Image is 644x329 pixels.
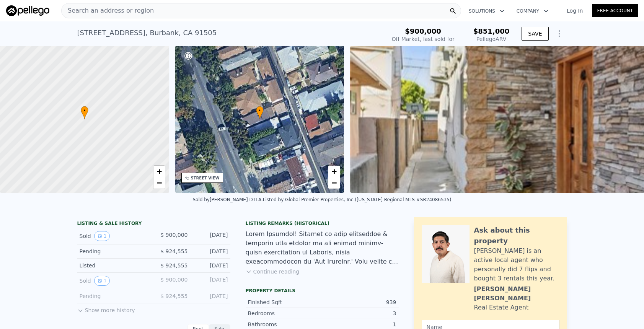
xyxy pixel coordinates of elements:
div: Sold by [PERSON_NAME] DTLA . [192,197,262,202]
a: Zoom out [153,177,165,189]
div: STREET VIEW [191,175,220,181]
button: View historical data [94,231,110,241]
div: Listed by Global Premier Properties, Inc. ([US_STATE] Regional MLS #SR24086535) [263,197,452,202]
img: Pellego [6,5,49,16]
a: Free Account [592,4,638,17]
div: Lorem Ipsumdol! Sitamet co adip elitseddoe & temporin utla etdolor ma ali enimad minimv-quisn exe... [246,230,399,266]
div: Finished Sqft [248,298,322,306]
span: − [157,178,161,187]
div: Pending [80,248,148,255]
button: Solutions [463,4,510,18]
a: Zoom out [328,177,340,189]
div: [DATE] [194,248,228,255]
div: Off Market, last sold for [392,35,455,43]
div: Sold [80,276,148,286]
div: 3 [322,309,396,317]
div: Property details [246,288,399,294]
a: Zoom in [328,166,340,177]
div: [PERSON_NAME] is an active local agent who personally did 7 flips and bought 3 rentals this year. [474,246,559,283]
div: LISTING & SALE HISTORY [77,220,230,228]
span: − [332,178,337,187]
span: • [256,107,264,114]
div: Pellego ARV [473,35,510,43]
span: + [332,166,337,176]
button: Show more history [77,303,135,314]
span: $900,000 [405,27,441,35]
div: Real Estate Agent [474,303,529,312]
div: Ask about this property [474,225,559,246]
div: [DATE] [194,276,228,286]
div: Sold [80,231,148,241]
span: $851,000 [473,27,510,35]
div: Bedrooms [248,309,322,317]
button: Company [510,4,554,18]
div: Pending [80,292,148,300]
button: SAVE [522,27,548,41]
span: Search an address or region [62,6,154,15]
div: Bathrooms [248,321,322,328]
span: $ 924,555 [160,293,187,299]
div: [DATE] [194,262,228,269]
span: $ 900,000 [160,277,187,283]
span: $ 900,000 [160,232,187,238]
a: Log In [558,7,592,15]
div: 939 [322,298,396,306]
div: [PERSON_NAME] [PERSON_NAME] [474,285,559,303]
span: $ 924,555 [160,262,187,269]
a: Zoom in [153,166,165,177]
button: View historical data [94,276,110,286]
div: • [81,106,88,119]
div: [DATE] [194,292,228,300]
span: + [157,166,161,176]
div: [DATE] [194,231,228,241]
span: • [81,107,88,114]
div: • [256,106,264,119]
span: $ 924,555 [160,248,187,254]
div: [STREET_ADDRESS] , Burbank , CA 91505 [77,28,217,38]
div: Listed [80,262,148,269]
div: Listing Remarks (Historical) [246,220,399,226]
button: Show Options [552,26,567,41]
button: Continue reading [246,268,300,275]
div: 1 [322,321,396,328]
